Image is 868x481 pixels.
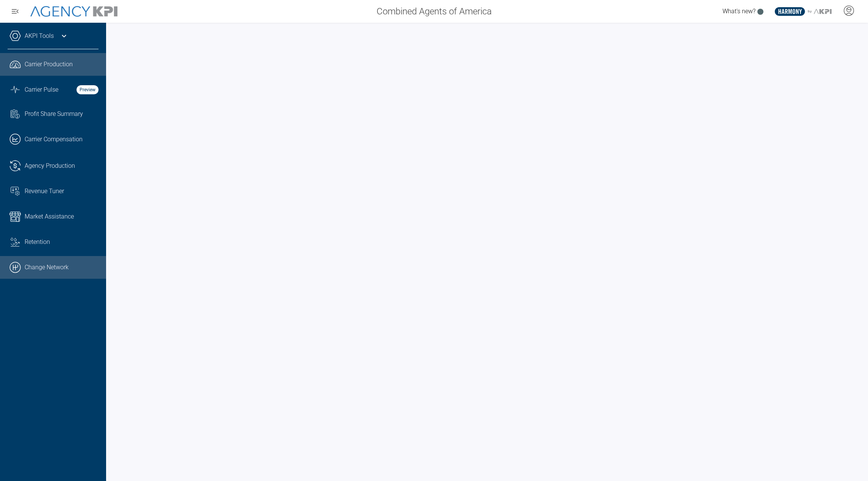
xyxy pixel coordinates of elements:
[25,85,58,94] span: Carrier Pulse
[25,60,73,69] span: Carrier Production
[25,187,64,196] span: Revenue Tuner
[77,85,99,94] strong: Preview
[25,31,54,41] a: AKPI Tools
[25,135,83,144] span: Carrier Compensation
[25,237,99,247] div: Retention
[30,6,117,17] img: AgencyKPI
[25,212,74,221] span: Market Assistance
[723,8,755,15] span: What's new?
[25,109,83,119] span: Profit Share Summary
[25,161,75,170] span: Agency Production
[377,5,492,18] span: Combined Agents of America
